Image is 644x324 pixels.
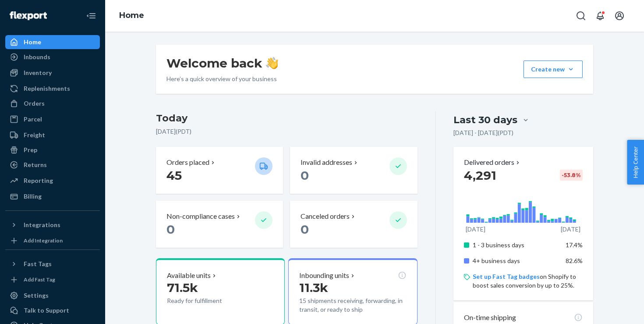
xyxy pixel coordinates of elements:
span: 0 [301,222,309,237]
a: Replenishments [5,82,100,96]
p: 15 shipments receiving, forwarding, in transit, or ready to ship [299,296,406,314]
a: Reporting [5,174,100,188]
span: 0 [166,222,175,237]
div: Prep [24,146,37,154]
button: Delivered orders [464,157,521,167]
div: Settings [24,291,49,300]
a: Returns [5,158,100,172]
div: Home [24,38,41,46]
div: Inventory [24,68,52,77]
button: Integrations [5,218,100,232]
a: Home [119,11,144,20]
div: Reporting [24,176,53,185]
a: Inventory [5,66,100,80]
div: Parcel [24,115,42,124]
p: Here’s a quick overview of your business [166,75,278,83]
span: 71.5k [167,280,198,295]
img: hand-wave emoji [266,57,278,69]
h1: Welcome back [166,55,278,71]
p: 1 - 3 business days [473,241,559,249]
a: Add Fast Tag [5,274,100,285]
div: Fast Tags [24,260,52,268]
div: Last 30 days [453,113,517,127]
p: [DATE] [561,225,580,234]
span: 45 [166,168,182,183]
p: on Shopify to boost sales conversion by up to 25%. [473,272,583,290]
img: Flexport logo [10,11,47,20]
a: Billing [5,189,100,203]
span: 17.4% [566,241,583,249]
p: Invalid addresses [301,157,352,167]
a: Inbounds [5,50,100,64]
p: 4+ business days [473,256,559,265]
div: Talk to Support [24,306,69,315]
a: Talk to Support [5,303,100,317]
button: Non-compliance cases 0 [156,201,283,248]
p: Orders placed [166,157,209,167]
div: Integrations [24,221,60,229]
p: Canceled orders [301,211,350,221]
p: Inbounding units [299,271,349,281]
a: Home [5,35,100,49]
p: Ready for fulfillment [167,296,248,305]
p: [DATE] [466,225,485,234]
ol: breadcrumbs [112,3,151,28]
a: Orders [5,96,100,110]
button: Close Navigation [82,7,100,25]
p: [DATE] ( PDT ) [156,127,418,136]
span: 4,291 [464,168,496,183]
span: 11.3k [299,280,328,295]
a: Parcel [5,112,100,126]
span: 0 [301,168,309,183]
a: Prep [5,143,100,157]
button: Invalid addresses 0 [290,147,417,194]
h3: Today [156,111,418,125]
div: Replenishments [24,84,70,93]
div: Add Integration [24,237,63,244]
a: Set up Fast Tag badges [473,273,540,280]
button: Help Center [627,140,644,185]
div: Billing [24,192,42,201]
div: -53.8 % [560,170,583,181]
p: [DATE] - [DATE] ( PDT ) [453,128,513,137]
div: Returns [24,160,47,169]
button: Create new [524,61,583,78]
p: On-time shipping [464,313,516,323]
button: Open account menu [611,7,628,25]
div: Freight [24,131,45,139]
div: Add Fast Tag [24,276,55,283]
a: Add Integration [5,235,100,246]
a: Settings [5,288,100,303]
button: Canceled orders 0 [290,201,417,248]
p: Available units [167,271,211,281]
div: Inbounds [24,53,50,61]
button: Fast Tags [5,257,100,271]
div: Orders [24,99,45,108]
button: Orders placed 45 [156,147,283,194]
button: Open notifications [591,7,609,25]
span: 82.6% [566,257,583,264]
a: Freight [5,128,100,142]
p: Non-compliance cases [166,211,235,221]
button: Open Search Box [572,7,590,25]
